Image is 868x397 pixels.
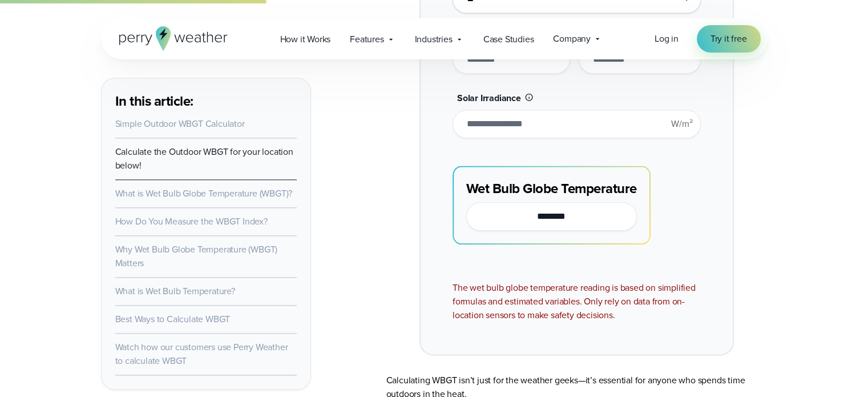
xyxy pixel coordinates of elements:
[115,145,293,172] a: Calculate the Outdoor WBGT for your location below!
[553,32,591,46] span: Company
[115,117,245,130] a: Simple Outdoor WBGT Calculator
[655,32,679,45] span: Log in
[115,312,231,326] a: Best Ways to Calculate WBGT
[280,33,331,46] span: How it Works
[483,33,534,46] span: Case Studies
[115,215,268,228] a: How Do You Measure the WBGT Index?
[710,32,747,46] span: Try it free
[115,92,297,110] h3: In this article:
[457,91,521,105] span: Solar Irradiance
[271,27,341,51] a: How it Works
[474,27,544,51] a: Case Studies
[415,33,453,46] span: Industries
[453,281,701,322] div: The wet bulb globe temperature reading is based on simplified formulas and estimated variables. O...
[655,32,679,46] a: Log in
[350,33,383,46] span: Features
[115,243,278,270] a: Why Wet Bulb Globe Temperature (WBGT) Matters
[697,25,761,53] a: Try it free
[115,187,293,200] a: What is Wet Bulb Globe Temperature (WBGT)?
[115,340,288,367] a: Watch how our customers use Perry Weather to calculate WBGT
[115,284,235,298] a: What is Wet Bulb Temperature?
